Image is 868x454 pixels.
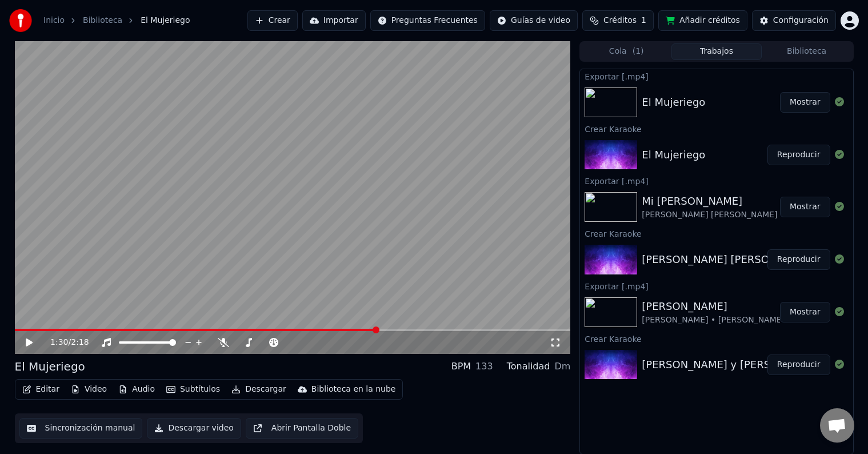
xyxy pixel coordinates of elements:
span: 1:30 [50,337,68,348]
div: Chat abierto [820,408,854,443]
div: Exportar [.mp4] [580,279,853,293]
img: youka [9,9,32,32]
div: El Mujeriego [642,147,705,163]
div: Mi [PERSON_NAME] [642,193,777,209]
button: Cola [581,43,671,60]
span: Créditos [603,15,637,26]
div: Tonalidad [507,360,550,373]
div: El Mujeriego [642,94,705,110]
button: Importar [302,10,366,31]
button: Editar [18,381,64,397]
button: Subtítulos [162,381,225,397]
a: Biblioteca [83,15,122,26]
button: Mostrar [780,197,830,217]
button: Guías de video [490,10,578,31]
button: Video [66,381,111,397]
div: BPM [451,360,471,373]
div: [PERSON_NAME] [642,298,785,314]
button: Sincronización manual [19,418,143,439]
div: [PERSON_NAME] [PERSON_NAME] [642,209,777,221]
span: El Mujeriego [141,15,190,26]
span: 2:18 [71,337,89,348]
button: Reproducir [767,249,830,270]
div: Crear Karaoke [580,122,853,136]
span: 1 [641,15,646,26]
button: Mostrar [780,92,830,113]
button: Reproducir [767,145,830,165]
button: Audio [114,381,159,397]
button: Créditos1 [582,10,654,31]
button: Biblioteca [762,43,852,60]
div: Exportar [.mp4] [580,69,853,83]
button: Preguntas Frecuentes [370,10,485,31]
button: Descargar [227,381,291,397]
div: [PERSON_NAME] • [PERSON_NAME] [642,314,785,326]
nav: breadcrumb [43,15,190,26]
button: Crear [247,10,298,31]
button: Descargar video [147,418,241,439]
a: Inicio [43,15,65,26]
button: Reproducir [767,355,830,375]
button: Trabajos [671,43,762,60]
button: Abrir Pantalla Doble [246,418,358,439]
div: Crear Karaoke [580,226,853,240]
div: / [50,337,78,348]
div: Configuración [773,15,829,26]
div: 133 [475,360,493,373]
button: Mostrar [780,302,830,322]
div: Dm [554,360,570,373]
div: Crear Karaoke [580,332,853,345]
span: ( 1 ) [633,46,644,57]
div: El Mujeriego [15,359,85,375]
div: Biblioteca en la nube [311,384,396,395]
div: Exportar [.mp4] [580,174,853,188]
button: Configuración [752,10,836,31]
button: Añadir créditos [658,10,747,31]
